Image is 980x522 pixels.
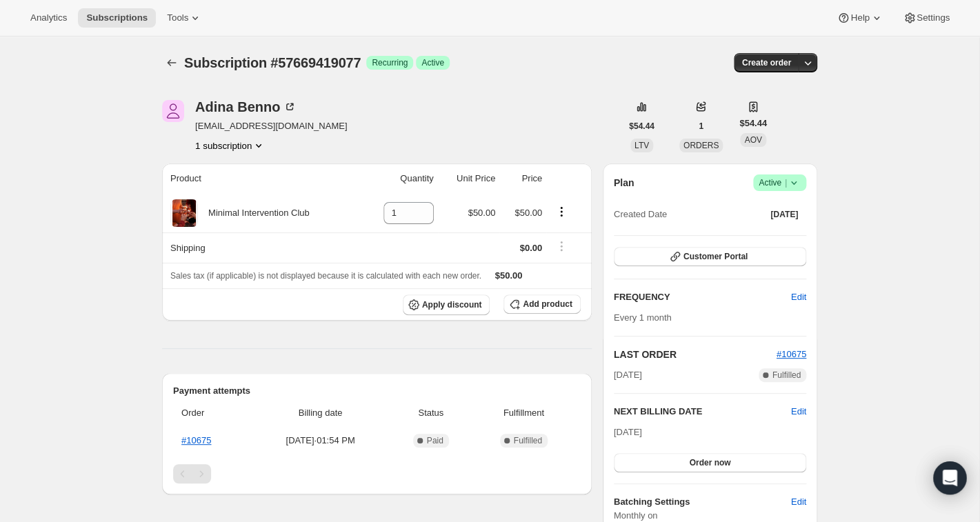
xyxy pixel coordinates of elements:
span: Paid [427,435,443,446]
span: [DATE] [614,368,642,382]
span: Help [850,12,869,23]
span: Settings [917,12,950,23]
button: Edit [783,286,814,308]
span: Recurring [372,57,408,68]
button: Product actions [195,139,266,152]
span: $54.44 [739,117,767,130]
span: $54.44 [629,121,654,132]
span: Sales tax (if applicable) is not displayed because it is calculated with each new order. [170,271,481,281]
img: product img [172,199,196,227]
button: Edit [791,405,806,419]
span: [DATE] [614,427,642,437]
button: Analytics [22,8,75,28]
span: Active [759,176,801,190]
span: Edit [791,290,806,304]
span: Fulfilled [514,435,542,446]
span: Fulfillment [475,406,572,420]
th: Product [162,163,361,194]
button: Help [828,8,891,28]
nav: Pagination [173,464,581,483]
span: ORDERS [683,141,719,150]
span: Order now [689,457,730,468]
th: Price [499,163,546,194]
span: Every 1 month [614,312,672,323]
span: Add product [523,299,572,310]
button: Product actions [550,204,572,219]
button: $54.44 [621,117,663,136]
h2: FREQUENCY [614,290,791,304]
h2: NEXT BILLING DATE [614,405,791,419]
span: | [785,177,787,188]
span: Created Date [614,208,667,221]
div: Open Intercom Messenger [933,461,966,494]
button: #10675 [777,348,806,361]
div: Adina Benno [195,100,297,114]
span: Tools [167,12,188,23]
span: Apply discount [422,299,482,310]
th: Quantity [361,163,437,194]
th: Shipping [162,232,361,263]
span: LTV [634,141,649,150]
span: Analytics [30,12,67,23]
button: Order now [614,453,806,472]
span: Fulfilled [772,370,801,381]
th: Order [173,398,250,428]
span: Subscriptions [86,12,148,23]
span: 1 [699,121,703,132]
span: Status [395,406,467,420]
button: Settings [894,8,958,28]
span: [DATE] · 01:54 PM [254,434,387,448]
button: 1 [690,117,712,136]
a: #10675 [777,349,806,359]
button: Customer Portal [614,247,806,266]
span: Edit [791,495,806,509]
button: Apply discount [403,294,490,315]
button: Subscriptions [162,53,181,72]
span: $0.00 [520,243,543,253]
span: Subscription #57669419077 [184,55,361,70]
span: $50.00 [514,208,542,218]
button: [DATE] [762,205,806,224]
span: Adina Benno [162,100,184,122]
span: [DATE] [770,209,798,220]
span: Customer Portal [683,251,748,262]
span: Active [421,57,444,68]
button: Add product [503,294,580,314]
span: $50.00 [468,208,495,218]
span: Create order [742,57,791,68]
h2: Plan [614,176,634,190]
h2: LAST ORDER [614,348,777,361]
div: Minimal Intervention Club [198,206,310,220]
button: Edit [783,491,814,513]
button: Subscriptions [78,8,156,28]
span: AOV [744,135,761,145]
button: Tools [159,8,210,28]
h6: Batching Settings [614,495,791,509]
span: Billing date [254,406,387,420]
span: $50.00 [495,270,523,281]
button: Create order [734,53,799,72]
h2: Payment attempts [173,384,581,398]
span: [EMAIL_ADDRESS][DOMAIN_NAME] [195,119,347,133]
th: Unit Price [438,163,500,194]
a: #10675 [181,435,211,445]
button: Shipping actions [550,239,572,254]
